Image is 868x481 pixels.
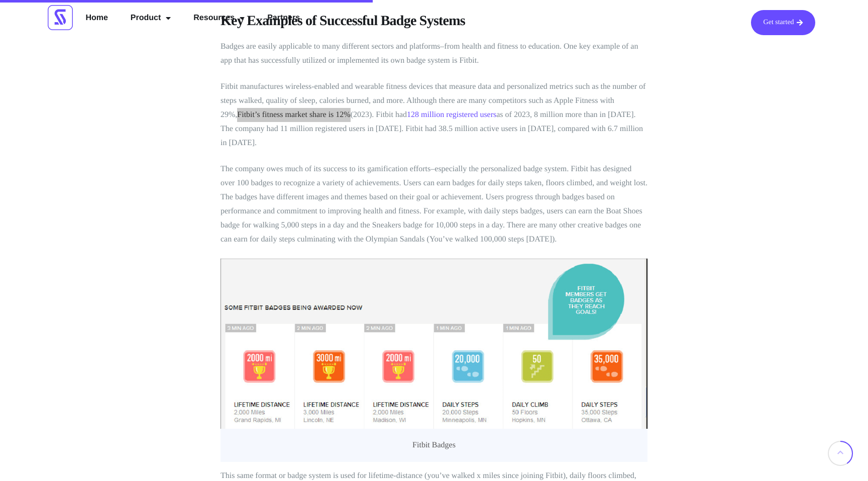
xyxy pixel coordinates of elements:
[260,10,307,26] a: Partners
[221,429,647,462] figcaption: Fitbit Badges
[221,80,647,150] p: Fitbit manufactures wireless-enabled and wearable fitness devices that measure data and personali...
[221,40,647,68] p: Badges are easily applicable to many different sectors and platforms–from health and fitness to e...
[751,10,815,35] a: Get started
[221,162,647,247] p: The company owes much of its success to its gamification efforts–especially the personalized badg...
[186,10,252,26] a: Resources
[48,5,73,30] img: Scrimmage Square Icon Logo
[407,110,496,119] a: 128 million registered users
[123,10,178,26] a: Product
[78,10,115,26] a: Home
[764,19,794,26] span: Get started
[78,10,307,26] nav: Menu
[237,110,350,119] a: Fitbit’s fitness market share is 12%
